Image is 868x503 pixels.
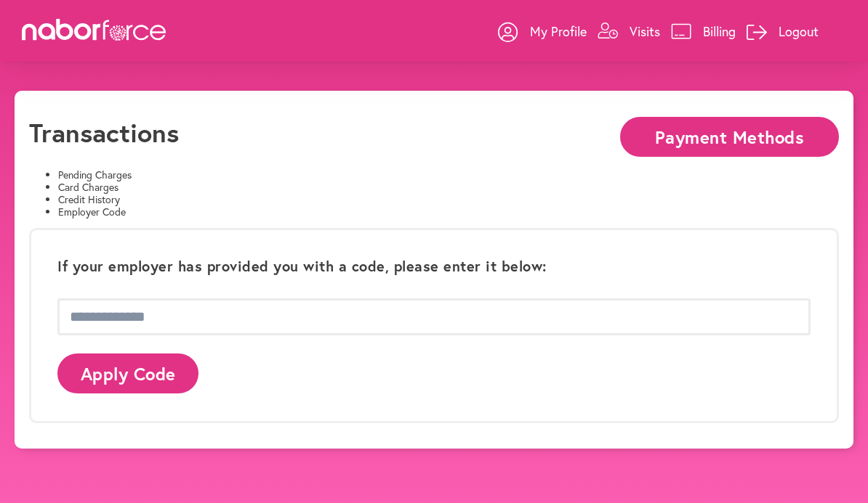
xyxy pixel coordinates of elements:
[530,23,587,40] p: My Profile
[57,353,198,393] button: Apply Code
[747,9,819,53] a: Logout
[58,181,839,194] li: Card Charges
[498,9,587,53] a: My Profile
[58,169,839,181] li: Pending Charges
[58,206,839,218] li: Employer Code
[58,194,839,206] li: Credit History
[703,23,736,40] p: Billing
[598,9,660,53] a: Visits
[57,258,547,275] label: If your employer has provided you with a code, please enter it below:
[620,128,839,142] a: Payment Methods
[779,23,819,40] p: Logout
[29,117,179,148] h1: Transactions
[671,9,736,53] a: Billing
[620,117,839,157] button: Payment Methods
[630,23,660,40] p: Visits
